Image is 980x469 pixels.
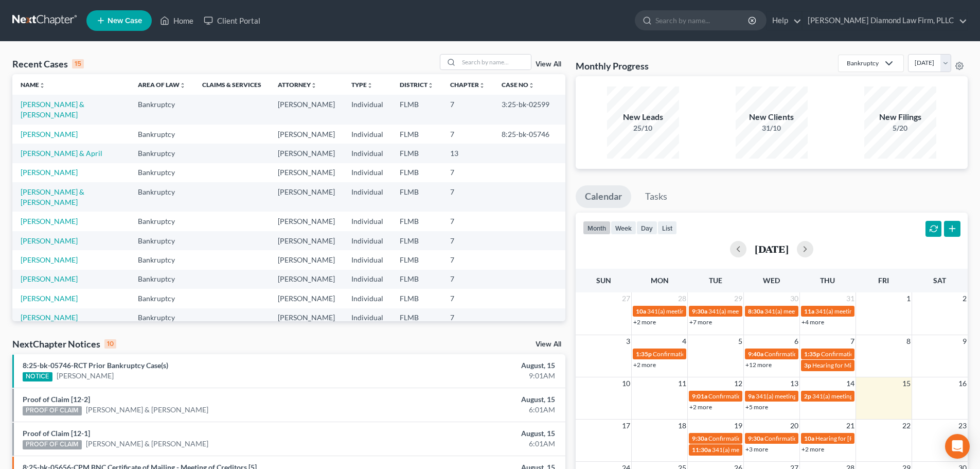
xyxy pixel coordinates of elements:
td: Bankruptcy [130,212,194,231]
td: [PERSON_NAME] [270,308,343,327]
span: Confirmation Hearing for [PERSON_NAME] [764,350,882,358]
td: 7 [442,308,493,327]
a: Districtunfold_more [400,81,434,89]
span: Hearing for Mirror Trading International (PTY) Ltd. [812,361,948,369]
span: 31 [845,292,856,305]
span: 2 [961,292,968,305]
span: 14 [845,377,856,390]
a: +5 more [745,403,768,411]
span: Confirmation Hearing for [PERSON_NAME] [653,350,771,358]
span: 5 [737,335,743,348]
span: Tue [709,276,722,285]
div: NOTICE [23,372,52,381]
a: +7 more [689,318,712,326]
span: Confirmation hearing for [PERSON_NAME] [708,392,825,400]
td: Bankruptcy [130,182,194,212]
td: FLMB [391,163,442,182]
div: 6:01AM [384,439,555,449]
td: FLMB [391,144,442,163]
a: Tasks [636,185,676,208]
td: FLMB [391,250,442,269]
div: Open Intercom Messenger [945,434,970,459]
span: 19 [733,420,743,432]
i: unfold_more [479,82,485,89]
span: 18 [677,420,687,432]
div: 5/20 [864,123,936,133]
i: unfold_more [311,82,317,89]
span: 17 [621,420,631,432]
span: 8 [905,335,912,348]
span: Confirmation hearing for [PERSON_NAME] [764,435,881,442]
td: Individual [343,231,391,250]
a: Area of Lawunfold_more [138,81,186,89]
a: Help [767,11,801,30]
span: 27 [621,292,631,305]
span: Thu [820,276,835,285]
a: [PERSON_NAME] [21,168,78,177]
td: Bankruptcy [130,308,194,327]
div: August, 15 [384,360,555,371]
td: 7 [442,231,493,250]
span: 11a [804,307,814,315]
div: 10 [104,339,116,349]
span: Sat [933,276,946,285]
span: 341(a) meeting for Forest [PERSON_NAME] II & [PERSON_NAME] [647,307,825,315]
td: Bankruptcy [130,270,194,289]
a: 8:25-bk-05746-RCT Prior Bankruptcy Case(s) [23,361,168,370]
td: Bankruptcy [130,231,194,250]
a: Proof of Claim [12-2] [23,395,90,404]
span: 10a [636,307,646,315]
td: Individual [343,289,391,308]
div: Bankruptcy [847,59,879,67]
div: 9:01AM [384,371,555,381]
button: day [636,221,657,235]
div: 6:01AM [384,405,555,415]
a: Chapterunfold_more [450,81,485,89]
a: [PERSON_NAME] [21,255,78,264]
a: Typeunfold_more [351,81,373,89]
span: New Case [108,17,142,25]
span: 10a [804,435,814,442]
td: FLMB [391,231,442,250]
td: 7 [442,250,493,269]
div: August, 15 [384,428,555,439]
span: 21 [845,420,856,432]
a: View All [536,341,561,348]
span: 9 [961,335,968,348]
span: 3 [625,335,631,348]
td: 13 [442,144,493,163]
span: 30 [789,292,799,305]
td: Bankruptcy [130,125,194,144]
span: 9:01a [692,392,707,400]
div: 25/10 [607,123,679,133]
span: Hearing for [PERSON_NAME] and [PERSON_NAME] [815,435,956,442]
span: 341(a) meeting for [PERSON_NAME] [712,446,811,454]
i: unfold_more [427,82,434,89]
td: Individual [343,125,391,144]
div: 15 [72,59,84,68]
span: Confirmation Hearing for [PERSON_NAME] [821,350,939,358]
a: [PERSON_NAME] & [PERSON_NAME] [21,187,84,206]
div: PROOF OF CLAIM [23,406,82,415]
td: [PERSON_NAME] [270,144,343,163]
a: Case Nounfold_more [502,81,534,89]
span: 15 [901,377,912,390]
td: FLMB [391,270,442,289]
span: 6 [793,335,799,348]
td: Individual [343,144,391,163]
div: August, 15 [384,394,555,405]
td: Individual [343,182,391,212]
td: Bankruptcy [130,144,194,163]
span: Sun [596,276,611,285]
span: 23 [957,420,968,432]
a: +12 more [745,361,772,369]
a: Attorneyunfold_more [278,81,317,89]
a: +2 more [633,318,656,326]
a: [PERSON_NAME] [21,236,78,245]
a: [PERSON_NAME] [21,294,78,303]
td: 7 [442,289,493,308]
a: [PERSON_NAME] & [PERSON_NAME] [86,439,208,449]
span: 8:30a [748,307,763,315]
td: FLMB [391,289,442,308]
td: FLMB [391,182,442,212]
